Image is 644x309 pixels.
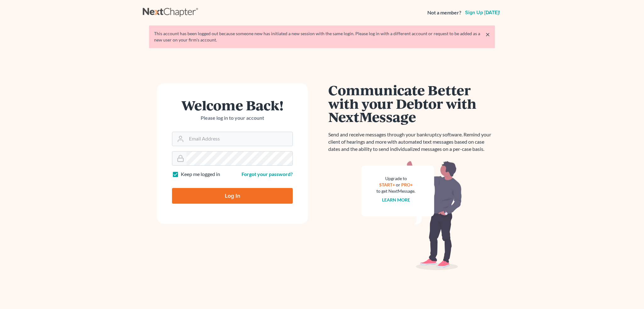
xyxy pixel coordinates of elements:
[154,30,490,43] div: This account has been logged out because someone new has initiated a new session with the same lo...
[382,197,410,202] a: Learn more
[427,9,461,16] strong: Not a member?
[328,131,495,153] p: Send and receive messages through your bankruptcy software. Remind your client of hearings and mo...
[186,132,292,146] input: Email Address
[361,160,462,270] img: nextmessage_bg-59042aed3d76b12b5cd301f8e5b87938c9018125f34e5fa2b7a6b67550977c72.svg
[172,114,293,122] p: Please log in to your account
[181,171,220,178] label: Keep me logged in
[379,182,395,187] a: START+
[396,182,400,187] span: or
[464,10,501,15] a: Sign up [DATE]!
[172,98,293,112] h1: Welcome Back!
[401,182,413,187] a: PRO+
[241,171,293,177] a: Forgot your password?
[328,83,495,124] h1: Communicate Better with your Debtor with NextMessage
[376,188,415,194] div: to get NextMessage.
[172,188,293,204] input: Log In
[376,175,415,182] div: Upgrade to
[486,30,490,38] a: ×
